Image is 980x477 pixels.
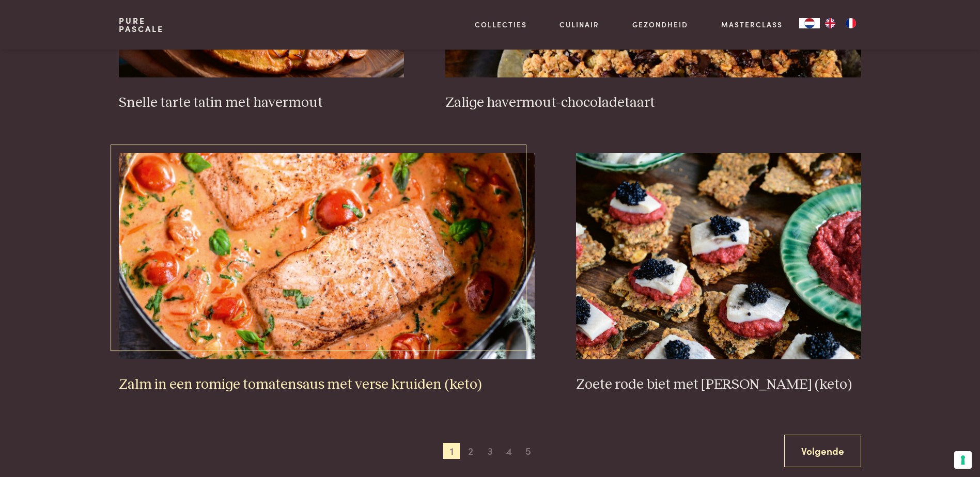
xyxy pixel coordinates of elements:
h3: Zoete rode biet met [PERSON_NAME] (keto) [576,376,861,394]
span: 4 [501,443,518,459]
h3: Zalm in een romige tomatensaus met verse kruiden (keto) [119,376,535,394]
h3: Zalige havermout-chocoladetaart [445,94,861,112]
a: Culinair [559,19,599,30]
a: Masterclass [721,19,783,30]
span: 2 [462,443,479,459]
a: EN [820,18,841,28]
div: Language [799,18,820,28]
a: Zoete rode biet met zure haring (keto) Zoete rode biet met [PERSON_NAME] (keto) [576,153,861,393]
a: Zalm in een romige tomatensaus met verse kruiden (keto) Zalm in een romige tomatensaus met verse ... [119,153,535,393]
span: 1 [443,443,460,459]
h3: Snelle tarte tatin met havermout [119,94,404,112]
a: FR [841,18,861,28]
img: Zoete rode biet met zure haring (keto) [576,153,861,359]
a: Gezondheid [632,19,688,30]
button: Uw voorkeuren voor toestemming voor trackingtechnologieën [954,451,972,469]
span: 5 [520,443,537,459]
span: 3 [482,443,499,459]
a: PurePascale [119,17,164,33]
ul: Language list [820,18,861,28]
img: Zalm in een romige tomatensaus met verse kruiden (keto) [119,153,535,359]
aside: Language selected: Nederlands [799,18,861,28]
a: Collecties [475,19,527,30]
a: NL [799,18,820,28]
a: Volgende [784,435,861,467]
